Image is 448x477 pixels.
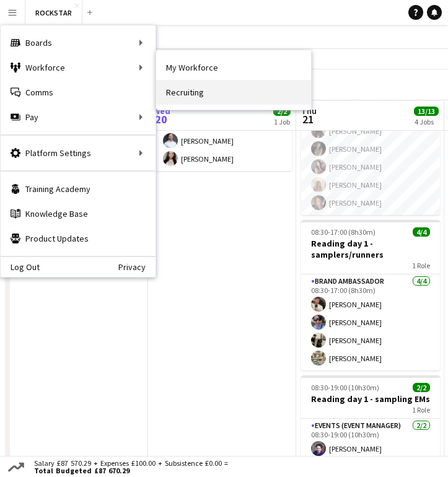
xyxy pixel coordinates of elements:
[1,105,156,129] div: Pay
[1,177,156,201] a: Training Academy
[1,201,156,226] a: Knowledge Base
[118,262,156,272] a: Privacy
[1,262,40,272] a: Log Out
[25,1,82,25] button: ROCKSTAR
[311,383,379,392] span: 08:30-19:00 (10h30m)
[413,227,430,237] span: 4/4
[301,101,440,215] app-card-role: Brand Ambassador5/510:00-18:30 (8h30m)[PERSON_NAME][PERSON_NAME][PERSON_NAME][PERSON_NAME][PERSON...
[301,220,440,370] app-job-card: 08:30-17:00 (8h30m)4/4Reading day 1 - samplers/runners1 RoleBrand Ambassador4/408:30-17:00 (8h30m...
[156,80,311,105] a: Recruiting
[1,226,156,251] a: Product Updates
[153,105,170,116] span: Wed
[301,105,317,116] span: Thu
[1,141,156,165] div: Platform Settings
[156,55,311,80] a: My Workforce
[311,227,376,237] span: 08:30-17:00 (8h30m)
[1,30,156,55] div: Boards
[412,405,430,414] span: 1 Role
[274,117,290,126] div: 1 Job
[34,467,228,475] span: Total Budgeted £87 670.29
[1,80,156,105] a: Comms
[1,55,156,80] div: Workforce
[273,107,291,116] span: 2/2
[301,393,440,405] h3: Reading day 1 - sampling EMs
[413,383,430,392] span: 2/2
[301,274,440,370] app-card-role: Brand Ambassador4/408:30-17:00 (8h30m)[PERSON_NAME][PERSON_NAME][PERSON_NAME][PERSON_NAME]
[153,111,292,171] app-card-role: Events (Event Manager)2/210:00-18:00 (8h)[PERSON_NAME][PERSON_NAME]
[301,58,440,215] app-job-card: 10:00-18:30 (8h30m)5/5Reading day 1 - samplers1 RoleBrand Ambassador5/510:00-18:30 (8h30m)[PERSON...
[415,117,438,126] div: 4 Jobs
[299,112,317,126] span: 21
[151,112,170,126] span: 20
[301,238,440,260] h3: Reading day 1 - samplers/runners
[27,460,231,475] div: Salary £87 570.29 + Expenses £100.00 + Subsistence £0.00 =
[412,261,430,270] span: 1 Role
[414,107,439,116] span: 13/13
